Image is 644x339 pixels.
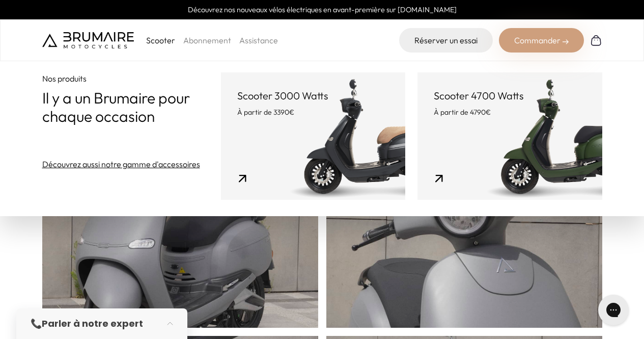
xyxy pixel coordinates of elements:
[221,72,405,200] a: Scooter 3000 Watts À partir de 3390€
[146,34,175,46] p: Scooter
[434,89,585,103] p: Scooter 4700 Watts
[42,72,221,85] p: Nos produits
[42,32,134,48] img: Brumaire Motocycles
[183,35,231,45] a: Abonnement
[417,72,602,200] a: Scooter 4700 Watts À partir de 4790€
[239,35,278,45] a: Assistance
[237,89,389,103] p: Scooter 3000 Watts
[434,107,585,117] p: À partir de 4790€
[499,28,584,53] div: Commander
[42,89,221,125] p: Il y a un Brumaire pour chaque occasion
[237,107,389,117] p: À partir de 3390€
[593,291,634,329] iframe: Gorgias live chat messenger
[42,158,200,170] a: Découvrez aussi notre gamme d'accessoires
[399,28,493,53] a: Réserver un essai
[563,39,569,45] img: right-arrow-2.png
[590,34,602,46] img: Panier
